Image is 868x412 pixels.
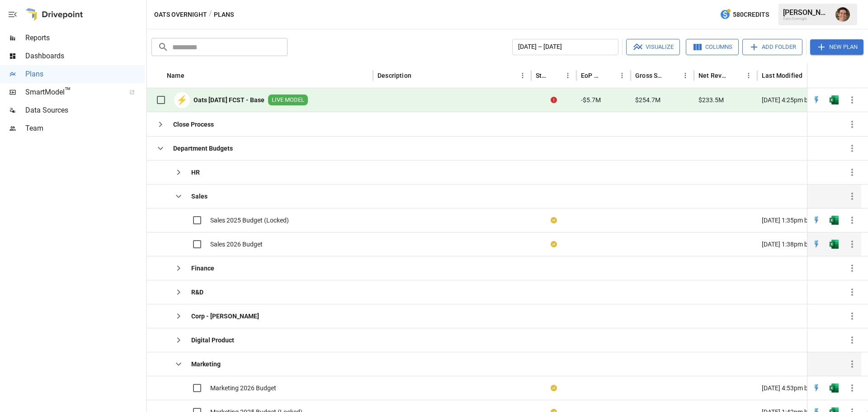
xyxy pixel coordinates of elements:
[191,288,203,297] b: R&D
[812,384,821,393] img: quick-edit-flash.b8aec18c.svg
[65,85,71,97] span: ™
[25,33,145,43] span: Reports
[635,72,665,79] div: Gross Sales
[561,69,574,82] button: Status column menu
[830,240,839,249] img: excel-icon.76473adf.svg
[698,95,724,104] span: $233.5M
[512,39,618,55] button: [DATE] – [DATE]
[377,72,411,79] div: Description
[603,69,616,82] button: Sort
[209,9,212,20] div: /
[742,39,802,55] button: Add Folder
[193,95,264,104] b: Oats [DATE] FCST - Base
[191,168,200,177] b: HR
[536,72,548,79] div: Status
[616,69,628,82] button: EoP Cash column menu
[812,384,821,393] div: Open in Quick Edit
[191,192,208,201] b: Sales
[830,95,839,104] img: excel-icon.76473adf.svg
[812,240,821,249] div: Open in Quick Edit
[762,72,802,79] div: Last Modified
[812,240,821,249] img: quick-edit-flash.b8aec18c.svg
[581,95,601,104] span: -$5.7M
[268,96,308,104] span: LIVE MODEL
[551,384,557,393] div: Your plan has changes in Excel that are not reflected in the Drivepoint Data Warehouse, select "S...
[812,95,821,104] img: quick-edit-flash.b8aec18c.svg
[812,216,821,225] img: quick-edit-flash.b8aec18c.svg
[830,216,839,225] img: excel-icon.76473adf.svg
[191,336,234,345] b: Digital Product
[25,105,145,116] span: Data Sources
[830,95,839,104] div: Open in Excel
[803,69,816,82] button: Sort
[830,2,855,27] button: Ryan Zayas
[25,69,145,80] span: Plans
[191,360,221,369] b: Marketing
[733,9,769,20] span: 580 Credits
[154,9,207,20] button: Oats Overnight
[25,123,145,134] span: Team
[210,216,289,225] span: Sales 2025 Budget (Locked)
[626,39,680,55] button: Visualize
[551,216,557,225] div: Your plan has changes in Excel that are not reflected in the Drivepoint Data Warehouse, select "S...
[812,216,821,225] div: Open in Quick Edit
[730,69,742,82] button: Sort
[185,69,198,82] button: Sort
[810,39,863,55] button: New Plan
[210,240,263,249] span: Sales 2026 Budget
[551,95,557,104] div: Error during sync.
[174,92,190,108] div: ⚡
[830,384,839,393] img: excel-icon.76473adf.svg
[742,69,755,82] button: Net Revenue column menu
[812,95,821,104] div: Open in Quick Edit
[210,384,276,393] span: Marketing 2026 Budget
[783,8,830,17] div: [PERSON_NAME]
[173,144,233,153] b: Department Budgets
[191,312,259,321] b: Corp - [PERSON_NAME]
[167,72,184,79] div: Name
[516,69,529,82] button: Description column menu
[412,69,425,82] button: Sort
[581,72,602,79] div: EoP Cash
[830,384,839,393] div: Open in Excel
[635,95,660,104] span: $254.7M
[679,69,692,82] button: Gross Sales column menu
[830,216,839,225] div: Open in Excel
[191,264,214,273] b: Finance
[25,87,119,98] span: SmartModel
[783,17,830,21] div: Oats Overnight
[549,69,561,82] button: Sort
[698,72,729,79] div: Net Revenue
[849,69,861,82] button: Sort
[666,69,679,82] button: Sort
[551,240,557,249] div: Your plan has changes in Excel that are not reflected in the Drivepoint Data Warehouse, select "S...
[686,39,739,55] button: Columns
[173,120,214,129] b: Close Process
[830,240,839,249] div: Open in Excel
[835,7,850,22] img: Ryan Zayas
[25,51,145,62] span: Dashboards
[716,6,773,23] button: 580Credits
